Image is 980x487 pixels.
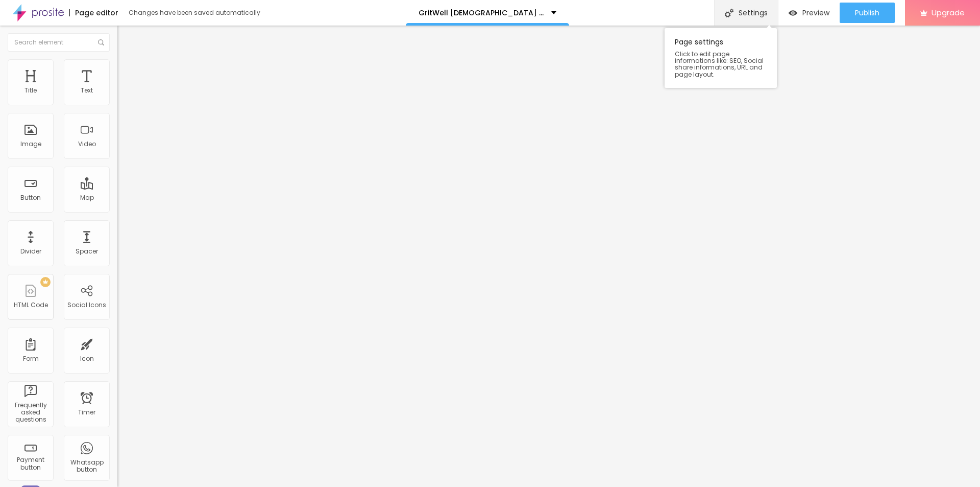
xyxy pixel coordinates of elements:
span: Click to edit page informations like: SEO, Social share informations, URL and page layout. [675,51,767,78]
button: Preview [778,3,840,23]
iframe: Editor [117,26,980,487]
div: Payment button [10,456,51,471]
div: Map [80,194,94,201]
div: Changes have been saved automatically [129,10,260,16]
div: Icon [80,355,94,362]
input: Search element [8,33,110,52]
div: Form [23,355,39,362]
div: Button [20,194,41,201]
div: Divider [20,248,41,255]
img: Icone [725,9,733,17]
span: Preview [802,9,829,17]
div: Frequently asked questions [10,402,51,424]
div: Social Icons [67,302,106,309]
div: Spacer [76,248,98,255]
div: HTML Code [14,302,48,309]
button: Publish [840,3,895,23]
div: Timer [78,409,95,416]
img: Icone [98,39,104,45]
span: Publish [855,9,879,17]
div: Page settings [665,28,777,88]
p: GritWell [DEMOGRAPHIC_DATA] Performance Official [419,9,544,16]
div: Page editor [69,9,118,16]
div: Image [20,141,41,148]
div: Title [24,87,37,94]
div: Whatsapp button [66,459,107,474]
span: Upgrade [932,8,965,17]
div: Text [81,87,93,94]
img: view-1.svg [789,9,797,17]
div: Video [78,141,96,148]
